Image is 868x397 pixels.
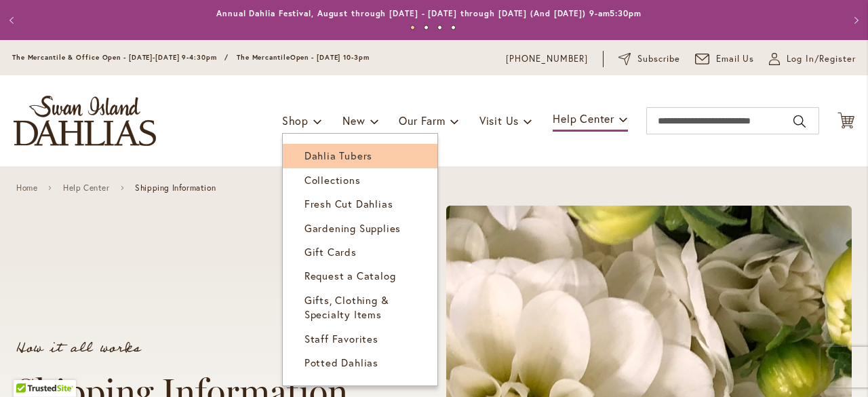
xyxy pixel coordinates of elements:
[618,52,680,66] a: Subscribe
[304,332,378,345] span: Staff Favorites
[451,25,456,30] button: 4 of 4
[304,149,372,162] span: Dahlia Tubers
[399,113,445,128] span: Our Farm
[342,113,365,128] span: New
[12,53,290,62] span: The Mercantile & Office Open - [DATE]-[DATE] 9-4:30pm / The Mercantile
[16,183,37,193] a: Home
[479,113,519,128] span: Visit Us
[16,341,395,355] p: How it all works
[410,25,415,30] button: 1 of 4
[135,183,216,193] span: Shipping Information
[304,173,361,187] span: Collections
[553,111,614,126] span: Help Center
[304,269,396,282] span: Request a Catalog
[424,25,429,30] button: 2 of 4
[216,8,642,18] a: Annual Dahlia Festival, August through [DATE] - [DATE] through [DATE] (And [DATE]) 9-am5:30pm
[304,197,393,210] span: Fresh Cut Dahlias
[437,25,442,30] button: 3 of 4
[63,183,110,193] a: Help Center
[304,293,389,321] span: Gifts, Clothing & Specialty Items
[695,52,755,66] a: Email Us
[304,221,401,235] span: Gardening Supplies
[14,96,156,146] a: store logo
[769,52,856,66] a: Log In/Register
[283,240,437,264] a: Gift Cards
[290,53,370,62] span: Open - [DATE] 10-3pm
[787,52,856,66] span: Log In/Register
[282,113,309,128] span: Shop
[506,52,588,66] a: [PHONE_NUMBER]
[637,52,680,66] span: Subscribe
[841,7,868,34] button: Next
[716,52,755,66] span: Email Us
